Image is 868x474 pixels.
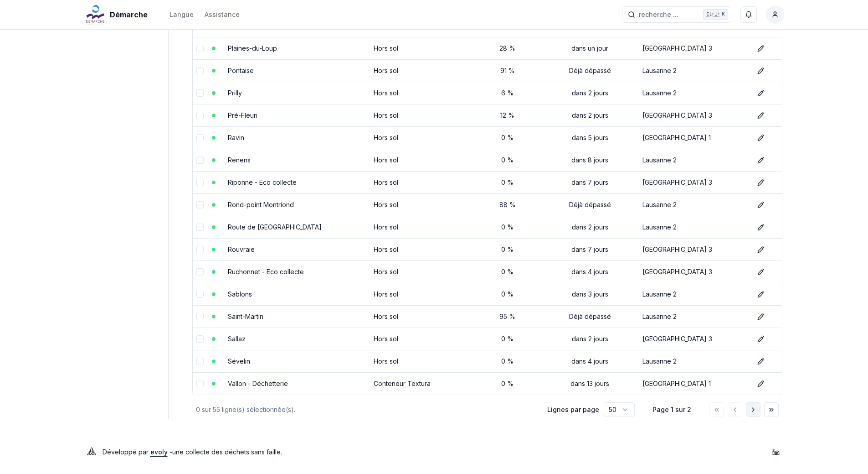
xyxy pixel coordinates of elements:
button: select-row [196,291,204,298]
td: [GEOGRAPHIC_DATA] 3 [639,328,750,350]
div: Déjà dépassé [544,312,635,321]
button: select-row [196,358,204,365]
div: 0 % [478,334,537,344]
td: [GEOGRAPHIC_DATA] 3 [639,260,750,283]
div: 0 % [478,267,537,276]
a: Renens [228,156,251,164]
div: 6 % [478,89,537,98]
div: dans 2 jours [544,334,635,344]
td: Hors sol [370,216,474,238]
button: Aller à la page suivante [746,402,760,417]
div: 0 % [478,156,537,165]
button: select-row [196,224,204,231]
div: 12 % [478,111,537,120]
td: [GEOGRAPHIC_DATA] 1 [639,126,750,149]
td: Hors sol [370,193,474,216]
div: 0 % [478,290,537,299]
a: Démarche [84,9,151,20]
span: recherche ... [639,10,678,19]
td: Hors sol [370,283,474,305]
a: Ruchonnet - Eco collecte [228,268,304,276]
td: Hors sol [370,260,474,283]
div: dans 2 jours [544,111,635,120]
td: Hors sol [370,149,474,171]
td: Hors sol [370,59,474,82]
div: 0 % [478,133,537,142]
button: select-row [196,246,204,253]
a: Sallaz [228,335,246,343]
div: dans 8 jours [544,156,635,165]
a: Saint-Martin [228,313,263,320]
button: Langue [169,9,194,20]
button: select-row [196,268,204,276]
td: Conteneur Textura [370,372,474,395]
div: 88 % [478,200,537,209]
td: Lausanne 2 [639,216,750,238]
td: Hors sol [370,328,474,350]
td: Hors sol [370,37,474,59]
td: Lausanne 2 [639,149,750,171]
button: select-row [196,134,204,141]
a: Pré-Fleuri [228,111,257,119]
button: select-row [196,335,204,343]
div: dans 4 jours [544,267,635,276]
a: Vallon - Déchetterie [228,380,288,387]
div: dans 3 jours [544,290,635,299]
p: Développé par - une collecte des déchets sans faille . [103,446,282,458]
span: Démarche [110,9,148,20]
a: Rond-point Montriond [228,201,294,208]
td: Hors sol [370,350,474,372]
button: select-row [196,380,204,387]
button: select-row [196,313,204,320]
button: select-row [196,112,204,119]
td: Hors sol [370,238,474,260]
button: select-row [196,45,204,52]
div: Langue [169,10,194,19]
div: dans 2 jours [544,89,635,98]
div: 0 % [478,245,537,254]
a: Rouvraie [228,245,255,253]
td: Lausanne 2 [639,59,750,82]
div: 91 % [478,66,537,75]
td: [GEOGRAPHIC_DATA] 3 [639,171,750,193]
div: Déjà dépassé [544,200,635,209]
div: 0 % [478,223,537,232]
a: Sablons [228,290,252,298]
div: dans 13 jours [544,379,635,388]
div: 0 % [478,379,537,388]
div: dans 4 jours [544,357,635,366]
p: Lignes par page [547,405,599,414]
div: 0 % [478,357,537,366]
div: 28 % [478,44,537,53]
td: Lausanne 2 [639,82,750,104]
td: [GEOGRAPHIC_DATA] 3 [639,104,750,126]
td: [GEOGRAPHIC_DATA] 3 [639,37,750,59]
td: Hors sol [370,126,474,149]
td: Lausanne 2 [639,350,750,372]
div: dans 5 jours [544,133,635,142]
a: Plaines-du-Loup [228,44,277,52]
div: 0 % [478,178,537,187]
div: dans 7 jours [544,245,635,254]
a: Prilly [228,89,242,97]
div: dans 2 jours [544,223,635,232]
a: Riponne - Eco collecte [228,178,297,186]
button: recherche ...Ctrl+K [622,6,731,23]
a: Pontaise [228,67,254,74]
td: [GEOGRAPHIC_DATA] 1 [639,372,750,395]
a: evoly [150,448,168,456]
td: Lausanne 2 [639,305,750,328]
a: Ravin [228,134,244,141]
button: select-row [196,89,204,97]
div: 95 % [478,312,537,321]
div: dans 7 jours [544,178,635,187]
button: Aller à la dernière page [764,402,779,417]
div: 0 sur 55 ligne(s) sélectionnée(s). [196,405,533,414]
button: select-row [196,179,204,186]
td: Lausanne 2 [639,193,750,216]
td: Hors sol [370,82,474,104]
a: Assistance [205,9,240,20]
td: Hors sol [370,104,474,126]
img: Démarche Logo [84,4,106,26]
button: select-row [196,201,204,208]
